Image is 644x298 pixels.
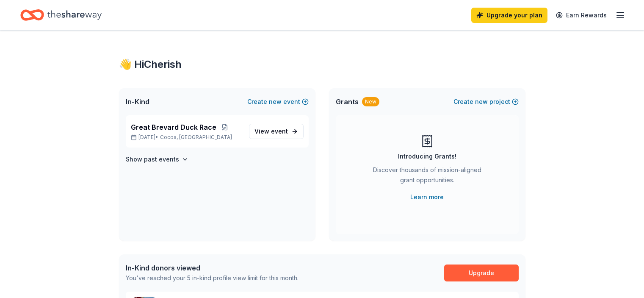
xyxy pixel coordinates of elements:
span: new [475,97,488,107]
a: Upgrade your plan [471,8,547,23]
button: Createnewproject [453,97,519,107]
div: Introducing Grants! [398,151,456,162]
span: In-Kind [126,97,149,107]
div: You've reached your 5 in-kind profile view limit for this month. [126,273,299,283]
div: In-Kind donors viewed [126,263,299,273]
a: Home [20,5,102,25]
a: Learn more [410,192,444,202]
a: Earn Rewards [551,8,612,23]
span: event [271,128,288,135]
h4: Show past events [126,154,179,164]
button: Show past events [126,154,188,164]
div: 👋 Hi Cherish [119,58,525,71]
span: Great Brevard Duck Race [131,122,216,132]
span: new [269,97,282,107]
div: New [362,97,379,106]
button: Createnewevent [247,97,309,107]
p: [DATE] • [131,134,242,141]
a: View event [249,124,304,139]
span: Cocoa, [GEOGRAPHIC_DATA] [160,134,232,141]
a: Upgrade [444,265,519,281]
div: Discover thousands of mission-aligned grant opportunities. [370,165,485,189]
span: Grants [336,97,359,107]
span: View [254,126,288,136]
